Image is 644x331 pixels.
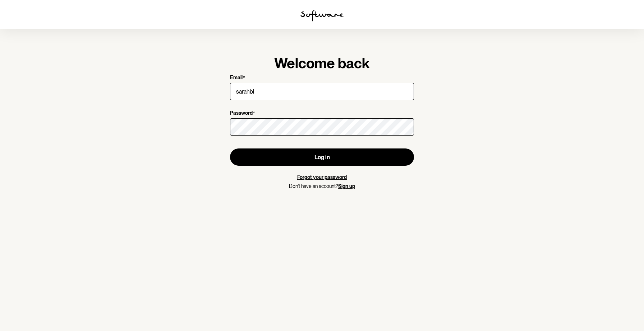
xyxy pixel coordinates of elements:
p: Email [230,75,243,81]
button: Log in [230,148,414,166]
p: Password [230,110,253,117]
img: software logo [300,10,344,22]
h1: Welcome back [230,55,414,72]
p: Don't have an account? [230,183,414,189]
a: Sign up [338,183,355,189]
a: Forgot your password [297,174,347,180]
